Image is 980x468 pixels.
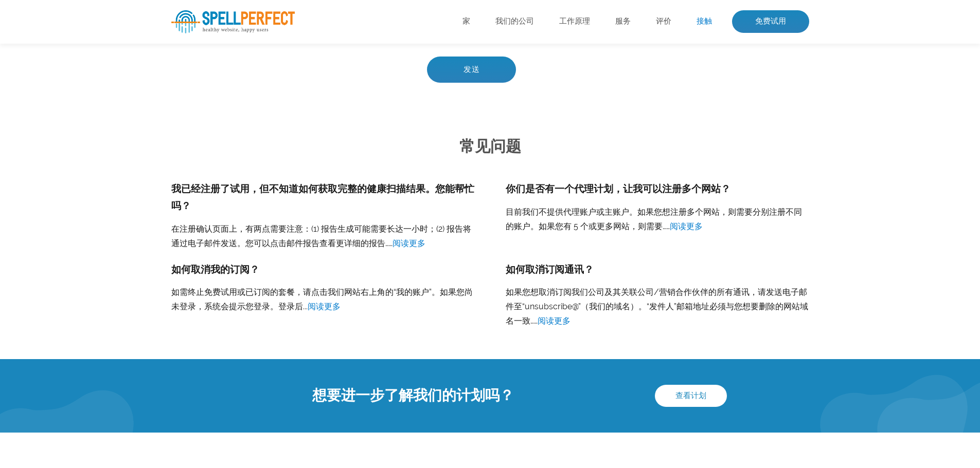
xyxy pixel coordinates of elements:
[656,16,671,26] font: 评价
[495,16,534,27] a: 我们的公司
[506,183,730,194] font: 你们是否有一个代理计划，让我可以注册多个网站？
[670,221,703,231] a: 阅读更多
[655,385,727,406] a: 查看计划
[559,16,590,27] a: 工作原理
[506,207,802,231] font: 目前我们不提供代理账户或主账户。如果您想注册多个网站，则需要分别注册不同的账户。如果您有 5 个或更多网站，则需要……
[312,387,514,404] font: 想要进一步了解我们的计划吗？
[506,287,808,326] font: 如果您想取消订阅我们公司及其关联公司/营销合作伙伴的所有通讯，请发送电子邮件至“unsubscribe@”（我们的域名）。“发件人”邮箱地址必须与您想要删除的网站域名一致……
[615,16,631,26] font: 服务
[538,316,571,326] a: 阅读更多
[506,264,594,275] font: 如何取消订阅通讯？
[171,10,295,33] img: 拼写完美
[171,287,473,311] font: 如需终止免费试用或已订阅的套餐，请点击我们网站右上角的“我的账户”。如果您尚未登录，系统会提示您登录。登录后...
[755,16,786,26] font: 免费试用
[462,16,470,26] font: 家
[171,183,474,211] font: 我已经注册了试用，但不知道如何获取完整的健康扫描结果。您能帮忙吗？
[308,302,341,311] a: 阅读更多
[656,16,671,27] a: 评价
[393,238,425,248] a: 阅读更多
[732,10,809,33] a: 免费试用
[615,16,631,27] a: 服务
[559,16,590,26] font: 工作原理
[171,224,471,248] font: 在注册确认页面上，有两点需要注意：(1) 报告生成可能需要长达一小时；(2) 报告将通过电子邮件发送。您可以点击邮件报告查看更详细的报告……
[697,16,712,27] a: 接触
[675,391,706,400] font: 查看计划
[462,16,470,27] a: 家
[427,57,516,83] input: 发送
[697,16,712,26] font: 接触
[171,264,259,275] font: 如何取消我的订阅？
[495,16,534,26] font: 我们的公司
[459,137,521,155] font: 常见问题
